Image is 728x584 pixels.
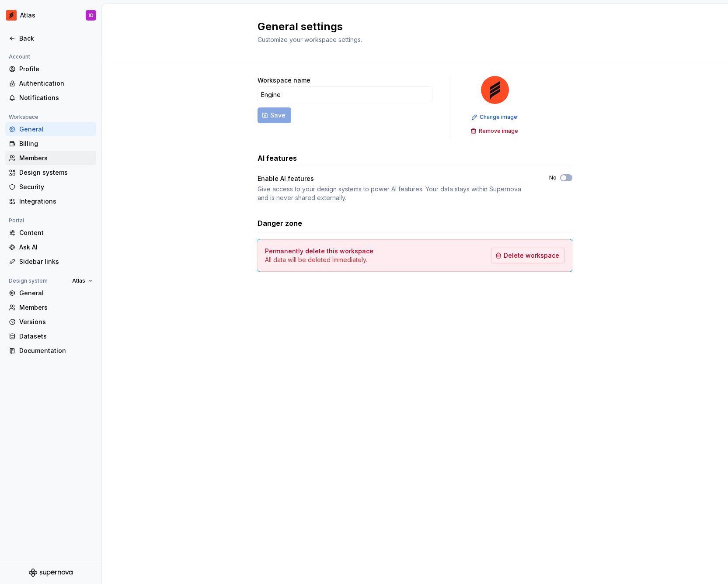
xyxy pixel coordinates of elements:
span: Customize your workspace settings. [258,36,362,43]
div: Authentication [19,79,93,88]
a: Content [5,226,96,240]
div: Enable AI features [258,174,533,183]
div: Documentation [19,346,93,355]
a: Ask AI [5,240,96,254]
div: Design systems [19,168,93,177]
span: Change image [480,114,517,121]
div: Profile [19,65,93,73]
button: Delete workspace [491,248,565,263]
div: General [19,125,93,134]
label: No [549,174,557,181]
div: Integrations [19,197,93,206]
div: Datasets [19,332,93,341]
div: Ask AI [19,243,93,252]
button: AtlasID [2,6,100,25]
a: Security [5,180,96,194]
a: General [5,286,96,300]
a: Integrations [5,194,96,208]
div: Workspace [5,112,42,122]
span: Atlas [72,277,85,284]
span: Delete workspace [504,251,559,260]
div: Notifications [19,93,93,102]
button: Change image [469,111,521,123]
a: Back [5,31,96,45]
a: General [5,122,96,136]
p: All data will be deleted immediately. [265,256,373,264]
div: Atlas [20,11,35,20]
h4: Permanently delete this workspace [265,247,373,256]
a: Profile [5,62,96,76]
a: Notifications [5,91,96,105]
a: Versions [5,315,96,329]
a: Sidebar links [5,255,96,269]
div: Portal [5,215,28,226]
label: Workspace name [258,76,310,85]
a: Authentication [5,76,96,90]
div: Content [19,228,93,237]
a: Billing [5,137,96,151]
div: Members [19,154,93,162]
a: Documentation [5,344,96,358]
h3: AI features [258,153,297,163]
button: Remove image [468,125,522,137]
svg: Supernova Logo [29,568,73,577]
div: Billing [19,139,93,148]
span: Remove image [479,128,518,135]
div: Versions [19,318,93,326]
div: ID [89,12,94,19]
img: 102f71e4-5f95-4b3f-aebe-9cae3cf15d45.png [481,76,509,104]
a: Datasets [5,329,96,343]
div: Sidebar links [19,257,93,266]
h3: Danger zone [258,218,302,228]
a: Members [5,151,96,165]
h2: General settings [258,20,562,34]
div: Back [19,34,93,43]
img: 102f71e4-5f95-4b3f-aebe-9cae3cf15d45.png [6,10,17,21]
div: Design system [5,276,51,286]
div: Account [5,52,34,62]
a: Members [5,301,96,314]
div: General [19,289,93,297]
div: Give access to your design systems to power AI features. Your data stays within Supernova and is ... [258,185,533,202]
a: Design systems [5,166,96,180]
div: Members [19,303,93,312]
div: Security [19,183,93,191]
